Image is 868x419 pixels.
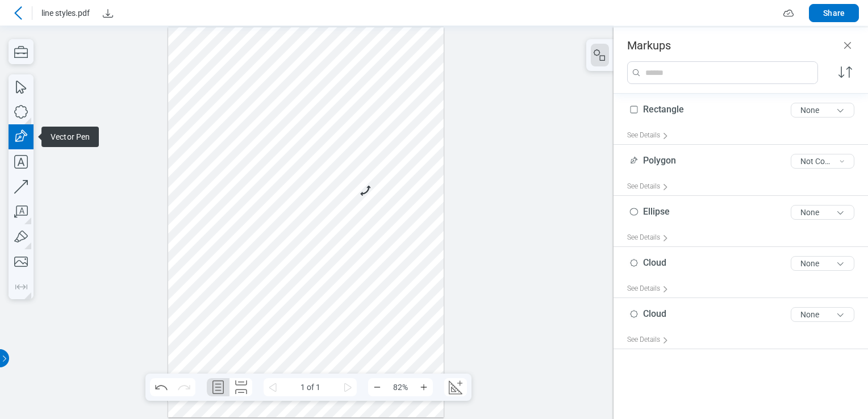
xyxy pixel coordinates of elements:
span: Rectangle [643,104,684,115]
button: Download [99,4,117,22]
span: line styles.pdf [41,7,90,19]
div: See Details [627,178,673,195]
button: Create Scale [444,378,467,396]
button: None [791,205,854,220]
button: Zoom Out [368,378,386,396]
button: Zoom In [415,378,433,396]
button: None [791,256,854,271]
span: Cloud [643,257,666,268]
button: Single Page Layout [207,378,229,396]
span: Ellipse [643,206,670,217]
div: See Details [627,127,673,144]
button: Close [841,39,854,52]
button: Share [809,4,859,22]
button: Not Confirmed [791,154,854,169]
div: See Details [627,331,673,349]
span: 1 of 1 [282,378,339,396]
div: See Details [627,280,673,298]
button: None [791,307,854,322]
h3: Markups [627,39,671,52]
span: 82% [386,378,415,396]
button: Redo [173,378,195,396]
button: None [791,103,854,118]
button: Undo [150,378,173,396]
span: Cloud [643,308,666,319]
div: See Details [627,229,673,246]
button: Continuous Page Layout [229,378,252,396]
span: Polygon [643,155,676,166]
